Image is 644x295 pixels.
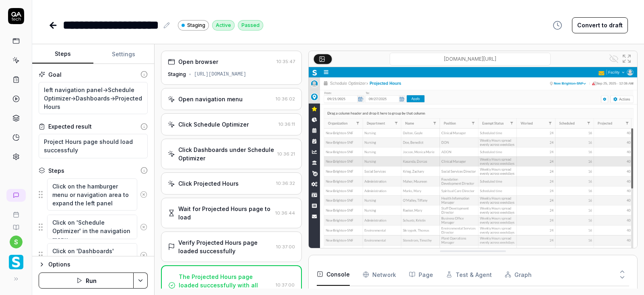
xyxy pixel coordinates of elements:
time: 10:36:11 [279,121,295,127]
time: 10:36:21 [277,151,295,157]
button: Test & Agent [446,263,492,286]
a: Documentation [3,218,29,231]
time: 10:36:02 [276,96,295,102]
button: Convert to draft [572,17,628,33]
div: Suggestions [39,178,148,211]
button: s [10,236,23,248]
div: Click Dashboards under Schedule Optimizer [178,145,274,162]
button: Remove step [137,247,151,263]
button: Run [39,272,134,289]
button: Show all interative elements [607,52,620,65]
span: Staging [187,22,205,29]
div: Click Schedule Optimizer [178,120,249,129]
div: Staging [168,71,186,78]
div: Open browser [178,57,218,66]
time: 10:37:00 [276,282,295,288]
button: Remove step [137,186,151,203]
button: Open in full screen [620,52,633,65]
div: Open navigation menu [178,95,243,103]
time: 10:36:32 [276,180,295,186]
a: Staging [178,20,209,31]
div: Passed [238,20,263,31]
button: Remove step [137,219,151,235]
div: Goal [48,70,62,79]
button: Graph [505,263,532,286]
button: Network [363,263,396,286]
button: Settings [93,45,155,64]
div: Click Projected Hours [178,179,239,188]
div: Suggestions [39,214,148,240]
button: Smartlinx Logo [3,248,29,271]
time: 10:37:00 [276,244,295,250]
div: Verify Projected Hours page loaded successfully [178,238,273,255]
img: Smartlinx Logo [9,255,23,269]
div: Suggestions [39,243,148,268]
div: Expected result [48,122,92,131]
button: View version history [548,17,567,33]
img: Screenshot [309,67,637,272]
button: Steps [32,45,93,64]
div: Steps [48,166,64,175]
time: 10:36:44 [275,210,295,216]
div: Options [48,260,148,269]
div: [URL][DOMAIN_NAME] [194,71,246,78]
div: Active [212,20,235,31]
a: New conversation [6,189,26,202]
button: Console [317,263,350,286]
a: Book a call with us [3,205,29,218]
button: Options [39,260,148,269]
time: 10:35:47 [277,59,295,64]
div: Wait for Projected Hours page to load [178,205,272,221]
button: Page [409,263,433,286]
